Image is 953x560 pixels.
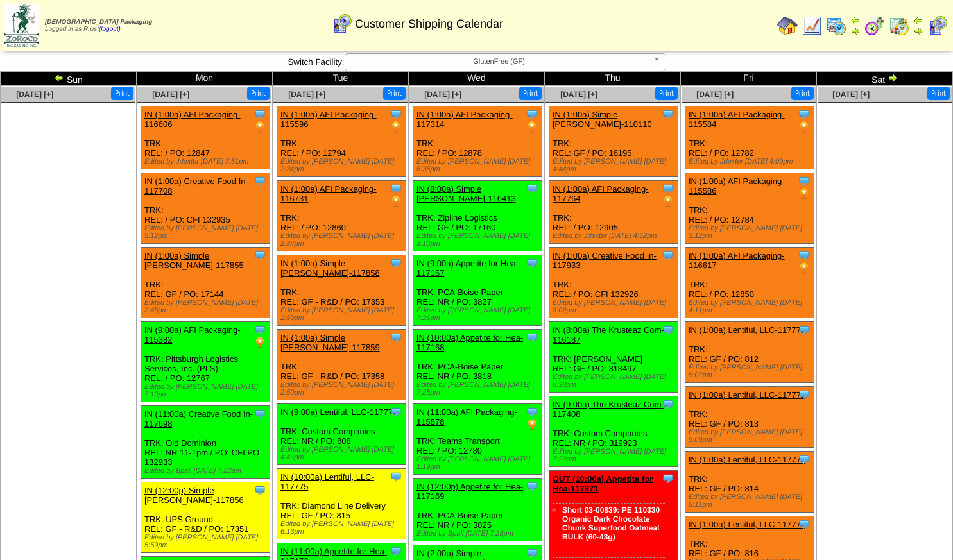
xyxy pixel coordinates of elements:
img: calendarinout.gif [889,15,909,36]
img: PO [526,418,538,431]
a: IN (9:00a) AFI Packaging-115382 [144,325,241,344]
span: GlutenFree (GF) [350,54,648,69]
img: arrowright.gif [913,26,923,36]
img: zoroco-logo-small.webp [4,4,39,47]
a: IN (1:00a) Lentiful, LLC-117776 [689,520,805,529]
img: Tooltip [662,182,674,195]
a: IN (9:00a) The Krusteaz Com-117408 [553,400,664,419]
img: PO [798,262,811,275]
img: calendarcustomer.gif [332,13,352,34]
td: Thu [545,72,681,86]
img: Tooltip [798,174,811,187]
span: [DATE] [+] [832,90,870,99]
img: Tooltip [526,182,538,195]
div: Edited by [PERSON_NAME] [DATE] 2:34pm [280,232,406,248]
a: [DATE] [+] [288,90,325,99]
img: Tooltip [526,257,538,269]
img: Tooltip [798,388,811,401]
img: arrowright.gif [888,72,898,83]
span: Customer Shipping Calendar [355,17,503,31]
img: Tooltip [253,249,266,262]
div: Edited by [PERSON_NAME] [DATE] 4:11pm [689,299,814,314]
a: IN (12:00p) Simple [PERSON_NAME]-117856 [144,486,244,505]
a: [DATE] [+] [424,90,461,99]
img: PO [526,121,538,133]
img: PO [798,121,811,133]
div: Edited by Bpali [DATE] 7:52am [144,467,270,475]
div: Edited by [PERSON_NAME] [DATE] 5:11pm [689,493,814,509]
a: IN (1:00a) Simple [PERSON_NAME]-117859 [280,333,380,352]
a: IN (8:00a) The Krusteaz Com-116187 [553,325,664,344]
button: Print [519,87,542,100]
img: Tooltip [526,108,538,121]
a: IN (1:00a) AFI Packaging-117764 [553,184,649,203]
div: TRK: REL: GF - R&D / PO: 17353 [277,255,406,326]
img: Tooltip [390,108,402,121]
img: Tooltip [390,182,402,195]
img: arrowleft.gif [913,15,923,26]
div: TRK: REL: GF / PO: 812 [685,322,814,383]
a: IN (1:00a) AFI Packaging-117314 [416,110,513,129]
a: IN (1:00a) Simple [PERSON_NAME]-117858 [280,259,380,278]
a: IN (9:00a) Lentiful, LLC-117777 [280,407,397,417]
div: TRK: REL: / PO: 12784 [685,173,814,244]
button: Print [655,87,678,100]
a: IN (11:00a) Creative Food In-117698 [144,409,253,428]
img: Tooltip [253,323,266,336]
a: [DATE] [+] [16,90,53,99]
img: PO [662,195,674,208]
div: TRK: PCA-Boise Paper REL: NR / PO: 3818 [413,330,542,400]
a: (logout) [99,26,121,33]
div: Edited by [PERSON_NAME] [DATE] 8:02pm [553,299,678,314]
div: Edited by [PERSON_NAME] [DATE] 5:07pm [689,364,814,379]
a: IN (1:00a) AFI Packaging-116606 [144,110,241,129]
div: TRK: Pittsburgh Logistics Services, Inc. (PLS) REL: / PO: 12767 [141,322,270,402]
button: Print [927,87,950,100]
img: arrowleft.gif [54,72,64,83]
a: IN (12:00p) Appetite for Hea-117169 [416,482,523,501]
div: TRK: REL: / PO: 12850 [685,248,814,318]
div: TRK: REL: GF / PO: 17144 [141,248,270,318]
img: Tooltip [253,407,266,420]
img: Tooltip [390,470,402,483]
div: Edited by [PERSON_NAME] [DATE] 4:46pm [280,446,406,461]
span: [DATE] [+] [152,90,189,99]
div: Edited by [PERSON_NAME] [DATE] 7:25pm [416,381,542,396]
a: [DATE] [+] [696,90,734,99]
img: Tooltip [798,453,811,466]
img: PO [390,195,402,208]
img: PO [253,336,266,349]
div: TRK: REL: / PO: 12878 [413,106,542,177]
img: PO [798,187,811,200]
a: [DATE] [+] [560,90,597,99]
img: PO [253,121,266,133]
img: calendarblend.gif [864,15,885,36]
div: TRK: REL: / PO: 12905 [549,181,678,244]
span: Logged in as Rrost [45,19,152,33]
a: IN (10:00a) Appetite for Hea-117168 [416,333,523,352]
td: Fri [681,72,817,86]
div: TRK: REL: GF / PO: 16195 [549,106,678,177]
img: Tooltip [253,484,266,496]
a: IN (1:00a) Lentiful, LLC-117772 [689,390,805,400]
img: arrowright.gif [850,26,861,36]
div: Edited by Jdexter [DATE] 7:51pm [144,158,270,165]
td: Sat [817,72,953,86]
div: TRK: Diamond Line Delivery REL: GF / PO: 815 [277,469,406,539]
img: Tooltip [526,480,538,493]
div: Edited by [PERSON_NAME] [DATE] 7:26pm [416,307,542,322]
div: TRK: REL: GF - R&D / PO: 17358 [277,330,406,400]
a: IN (11:00a) AFI Packaging-115578 [416,407,517,427]
img: Tooltip [798,249,811,262]
img: Tooltip [390,545,402,557]
div: TRK: UPS Ground REL: GF - R&D / PO: 17351 [141,482,270,553]
img: arrowleft.gif [850,15,861,26]
div: Edited by [PERSON_NAME] [DATE] 6:35pm [416,158,542,173]
div: TRK: REL: / PO: 12782 [685,106,814,169]
div: Edited by [PERSON_NAME] [DATE] 7:10pm [144,383,270,398]
a: IN (9:00a) Appetite for Hea-117167 [416,259,519,278]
